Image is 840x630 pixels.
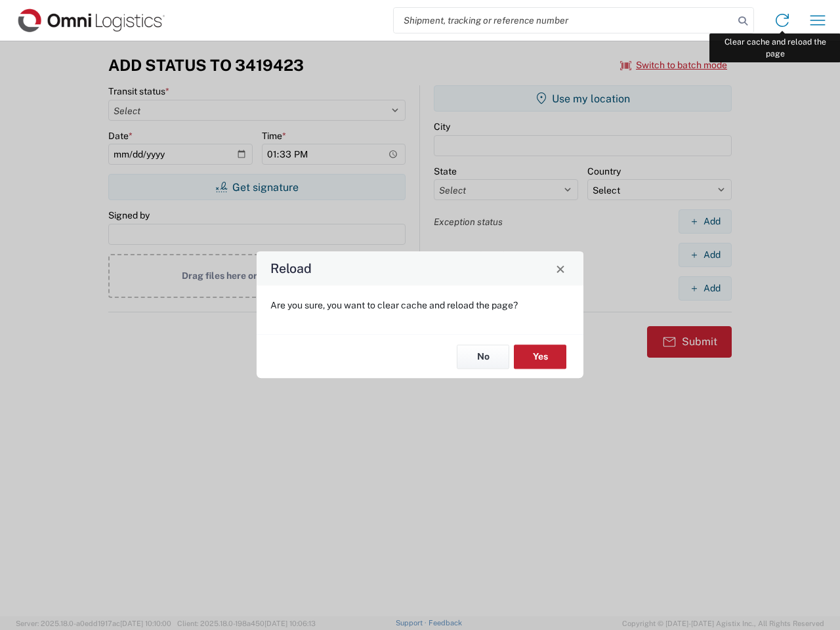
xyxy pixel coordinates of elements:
input: Shipment, tracking or reference number [394,8,734,33]
p: Are you sure, you want to clear cache and reload the page? [270,299,570,311]
button: No [457,345,509,369]
button: Close [551,259,570,278]
h4: Reload [270,259,312,278]
button: Yes [514,345,566,369]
